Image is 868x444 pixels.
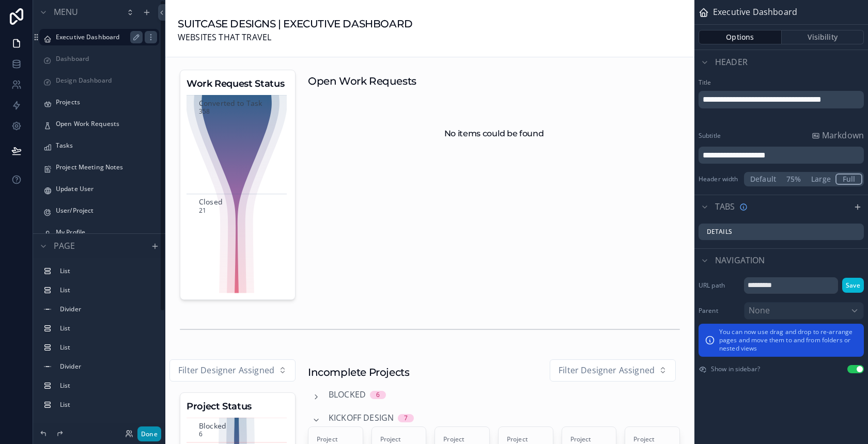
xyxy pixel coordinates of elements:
button: Visibility [782,30,864,44]
p: You can now use drag and drop to re-arrange pages and move them to and from folders or nested views [719,328,858,353]
label: Header width [699,175,740,183]
label: List [60,267,155,275]
label: Update User [56,185,157,193]
label: Dashboard [56,55,157,63]
h1: SUITCASE DESIGNS | EXECUTIVE DASHBOARD [178,17,413,31]
span: None [749,304,770,318]
button: None [744,302,864,320]
label: Project Meeting Notes [56,163,157,171]
div: scrollable content [33,258,165,423]
label: My Profile [56,228,157,236]
label: Tasks [56,141,157,150]
label: Projects [56,98,157,106]
span: Navigation [715,254,765,267]
label: Subtitle [699,132,721,140]
label: List [60,324,155,332]
label: URL path [699,281,740,290]
label: Divider [60,362,155,371]
label: Executive Dashboard [56,33,138,41]
span: Markdown [822,129,864,142]
a: Markdown [812,129,864,142]
button: Save [842,278,864,293]
button: Large [807,173,835,185]
label: Open Work Requests [56,120,157,128]
div: scrollable content [699,91,864,108]
span: WEBSITES THAT TRAVEL [178,31,413,44]
button: Select Button [169,359,296,382]
span: Tabs [715,200,735,214]
span: Header [715,56,748,69]
label: Title [699,78,864,87]
label: Details [707,228,732,236]
label: User/Project [56,207,157,215]
label: List [60,382,155,390]
div: scrollable content [699,147,864,164]
span: Menu [54,6,79,19]
button: 75% [781,173,807,185]
label: Parent [699,307,740,315]
label: List [60,343,155,352]
label: List [60,401,155,409]
button: Done [137,426,161,441]
label: Design Dashboard [56,76,157,85]
span: Executive Dashboard [713,6,797,19]
label: Divider [60,305,155,313]
button: Default [746,173,781,185]
button: Options [699,30,782,44]
label: Show in sidebar? [711,365,760,373]
button: Full [835,173,862,185]
label: List [60,286,155,294]
span: Page [54,240,75,253]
